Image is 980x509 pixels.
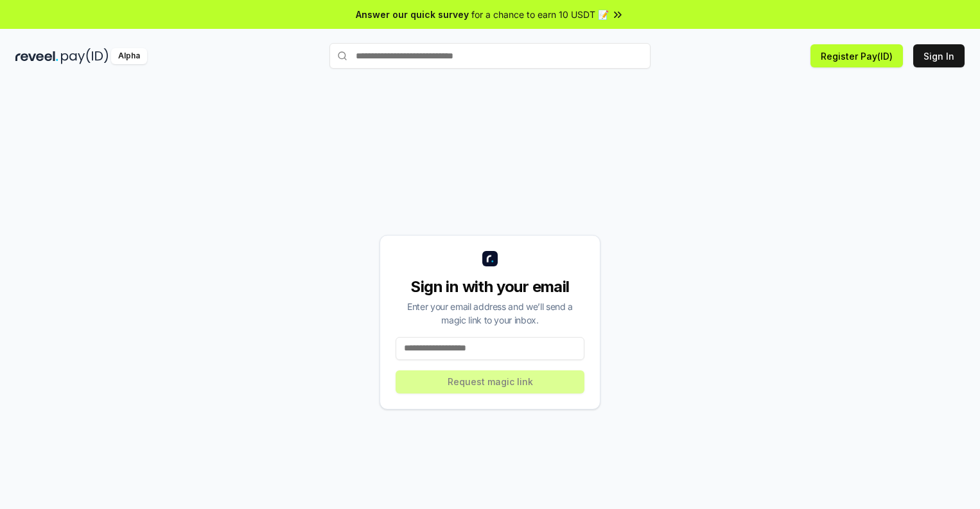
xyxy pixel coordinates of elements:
div: Enter your email address and we’ll send a magic link to your inbox. [396,300,584,327]
span: Answer our quick survey [356,8,469,21]
img: reveel_dark [15,48,58,64]
div: Sign in with your email [396,277,584,297]
span: for a chance to earn 10 USDT 📝 [471,8,609,21]
div: Alpha [111,48,147,64]
button: Register Pay(ID) [810,44,903,67]
img: logo_small [482,251,498,266]
button: Sign In [913,44,965,67]
img: pay_id [61,48,109,64]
